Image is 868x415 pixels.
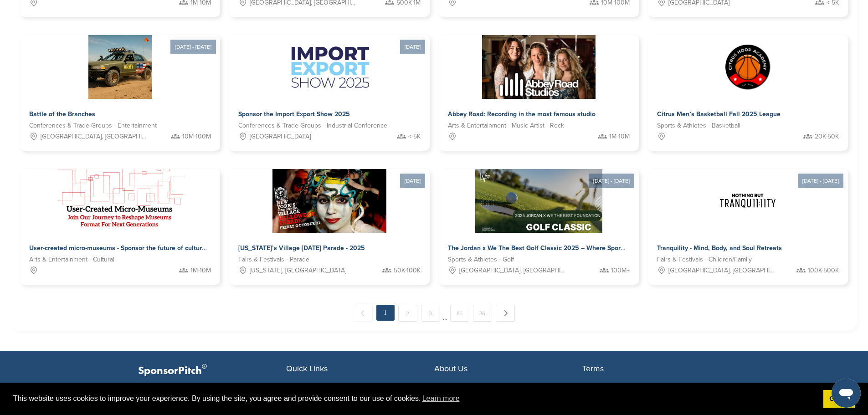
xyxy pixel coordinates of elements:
[657,255,752,265] span: Fairs & Festivals - Children/Family
[354,305,373,322] span: ← Previous
[448,110,596,118] span: Abbey Road: Recording in the most famous studio
[459,266,566,276] span: [GEOGRAPHIC_DATA], [GEOGRAPHIC_DATA]
[648,154,848,285] a: [DATE] - [DATE] Sponsorpitch & Tranquility - Mind, Body, and Soul Retreats Fairs & Festivals - Ch...
[798,174,843,188] div: [DATE] - [DATE]
[250,266,346,276] span: [US_STATE], [GEOGRAPHIC_DATA]
[439,35,639,151] a: Sponsorpitch & Abbey Road: Recording in the most famous studio Arts & Entertainment - Music Artis...
[823,390,855,408] a: dismiss cookie message
[41,132,148,142] span: [GEOGRAPHIC_DATA], [GEOGRAPHIC_DATA], [US_STATE][GEOGRAPHIC_DATA], [GEOGRAPHIC_DATA], [GEOGRAPHIC...
[29,121,157,131] span: Conferences & Trade Groups - Entertainment
[182,132,211,142] span: 10M-100M
[808,266,839,276] span: 100K-500K
[400,174,425,188] div: [DATE]
[448,121,564,131] span: Arts & Entertainment - Music Artist - Rock
[202,361,207,372] span: ®
[238,110,350,118] span: Sponsor the Import Export Show 2025
[272,169,386,233] img: Sponsorpitch &
[496,305,515,322] a: Next →
[29,255,114,265] span: Arts & Entertainment - Cultural
[657,121,740,131] span: Sports & Athletes - Basketball
[589,174,634,188] div: [DATE] - [DATE]
[13,392,816,405] span: This website uses cookies to improve your experience. By using the site, you agree and provide co...
[657,110,781,118] span: Citrus Men’s Basketball Fall 2025 League
[229,154,429,285] a: [DATE] Sponsorpitch & [US_STATE]’s Village [DATE] Parade - 2025 Fairs & Festivals - Parade [US_ST...
[229,20,429,151] a: [DATE] Sponsorpitch & Sponsor the Import Export Show 2025 Conferences & Trade Groups - Industrial...
[398,305,417,322] a: 2
[29,110,95,118] span: Battle of the Branches
[138,364,286,378] p: SponsorPitch
[20,20,220,151] a: [DATE] - [DATE] Sponsorpitch & Battle of the Branches Conferences & Trade Groups - Entertainment ...
[439,154,639,285] a: [DATE] - [DATE] Sponsorpitch & The Jordan x We The Best Golf Classic 2025 – Where Sports, Music &...
[832,379,861,408] iframe: Button to launch messaging window
[421,392,461,405] a: learn more about cookies
[250,132,311,142] span: [GEOGRAPHIC_DATA]
[434,364,467,374] span: About Us
[29,244,242,252] span: User-created micro-museums - Sponsor the future of cultural storytelling
[408,132,421,142] span: < 5K
[238,255,309,265] span: Fairs & Festivals - Parade
[448,255,514,265] span: Sports & Athletes - Golf
[443,305,447,321] span: …
[716,169,780,233] img: Sponsorpitch &
[716,35,780,99] img: Sponsorpitch &
[170,40,216,54] div: [DATE] - [DATE]
[286,364,328,374] span: Quick Links
[376,305,395,321] em: 1
[609,132,630,142] span: 1M-10M
[238,244,365,252] span: [US_STATE]’s Village [DATE] Parade - 2025
[238,121,387,131] span: Conferences & Trade Groups - Industrial Conference
[281,35,378,99] img: Sponsorpitch &
[482,35,596,99] img: Sponsorpitch &
[88,35,152,99] img: Sponsorpitch &
[450,305,469,322] a: 85
[815,132,839,142] span: 20K-50K
[657,244,782,252] span: Tranquility - Mind, Body, and Soul Retreats
[421,305,440,322] a: 3
[648,35,848,151] a: Sponsorpitch & Citrus Men’s Basketball Fall 2025 League Sports & Athletes - Basketball 20K-50K
[473,305,492,322] a: 86
[400,40,425,54] div: [DATE]
[190,266,211,276] span: 1M-10M
[57,169,183,233] img: Sponsorpitch &
[20,169,220,285] a: Sponsorpitch & User-created micro-museums - Sponsor the future of cultural storytelling Arts & En...
[475,169,602,233] img: Sponsorpitch &
[611,266,630,276] span: 100M+
[394,266,421,276] span: 50K-100K
[668,266,776,276] span: [GEOGRAPHIC_DATA], [GEOGRAPHIC_DATA]
[582,364,604,374] span: Terms
[448,244,715,252] span: The Jordan x We The Best Golf Classic 2025 – Where Sports, Music & Philanthropy Collide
